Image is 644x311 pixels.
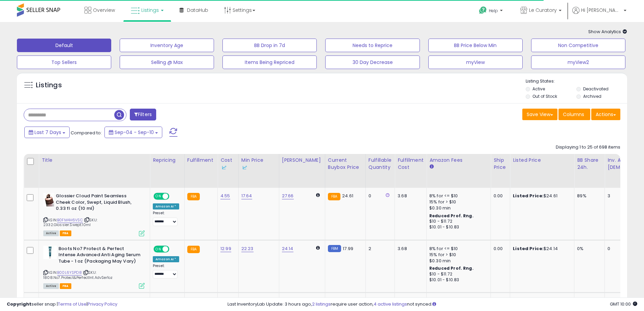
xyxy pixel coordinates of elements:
div: 0% [577,246,599,252]
div: $24.14 [513,246,569,252]
div: ASIN: [43,193,145,236]
span: 2025-09-18 10:00 GMT [610,301,637,307]
img: InventoryLab Logo [241,164,248,171]
a: Privacy Policy [88,301,117,307]
span: 17.99 [343,245,353,252]
div: Amazon AI * [153,256,179,262]
a: Help [474,1,509,22]
div: $10 - $11.72 [429,219,485,224]
div: 89% [577,193,599,199]
div: 2 [368,246,389,252]
button: Top Sellers [17,55,111,69]
button: Needs to Reprice [325,39,420,52]
div: Current Buybox Price [328,157,363,171]
button: Default [17,39,111,52]
span: Compared to: [71,130,102,136]
span: Hi [PERSON_NAME] [581,7,622,14]
b: Listed Price: [513,245,544,252]
label: Deactivated [583,86,609,92]
span: OFF [168,246,179,252]
div: $10.01 - $10.83 [429,224,485,230]
span: Overview [93,7,115,14]
small: FBA [187,193,200,200]
div: 3.68 [398,193,421,199]
a: 17.64 [241,193,252,199]
div: Title [42,157,147,164]
span: FBA [60,283,71,289]
div: Displaying 1 to 25 of 698 items [556,144,620,151]
div: Fulfillable Quantity [368,157,392,171]
span: All listings currently available for purchase on Amazon [43,230,59,236]
button: 30 Day Decrease [325,55,420,69]
b: Reduced Prof. Rng. [429,213,474,219]
a: Terms of Use [58,301,87,307]
p: Listing States: [526,78,627,85]
div: Listed Price [513,157,571,164]
span: Le Curatory [529,7,557,14]
button: BB Drop in 7d [222,39,317,52]
div: 0 [368,193,389,199]
a: 27.66 [282,193,294,199]
div: Preset: [153,264,179,279]
button: Filters [130,109,156,120]
span: ON [154,246,163,252]
b: Reduced Prof. Rng. [429,265,474,271]
img: InventoryLab Logo [220,164,227,171]
div: Some or all of the values in this column are provided from Inventory Lab. [241,164,276,171]
div: ASIN: [43,246,145,288]
button: Inventory Age [120,39,214,52]
button: BB Price Below Min [428,39,523,52]
button: Items Being Repriced [222,55,317,69]
div: Amazon Fees [429,157,488,164]
div: Some or all of the values in this column are provided from Inventory Lab. [220,164,236,171]
b: Glossier Cloud Paint Seamless Cheek Color, Swept, Liquid Blush, 0.33 fl oz (10 ml) [56,193,138,214]
a: B00L6YSPD8 [57,270,82,275]
div: Amazon AI * [153,203,179,209]
span: | SKU: 1808.No7.Protect&PerfectInt.AdvSer1oz [43,270,113,280]
strong: Copyright [7,301,31,307]
span: Help [489,8,498,14]
label: Out of Stock [532,93,557,99]
span: FBA [60,230,71,236]
label: Active [532,86,545,92]
a: 12.99 [220,245,231,252]
label: Archived [583,93,601,99]
button: Non Competitive [531,39,625,52]
div: Fulfillment [187,157,215,164]
b: Boots No7 Protect & Perfect Intense Advanced Anti Aging Serum Tube - 1 oz (Packaging May Vary) [58,246,141,266]
a: 24.14 [282,245,293,252]
div: 0.00 [494,193,505,199]
a: Hi [PERSON_NAME] [572,7,626,22]
a: B0FM4H6VSC [57,217,83,223]
div: Repricing [153,157,182,164]
button: myView2 [531,55,625,69]
a: 22.23 [241,245,254,252]
button: Save View [522,109,557,120]
div: 3.68 [398,246,421,252]
span: Last 7 Days [34,129,61,136]
span: | SKU: 2332.Glossier.Swept.10ml [43,217,97,227]
span: ON [154,194,163,199]
div: $10.01 - $10.83 [429,277,485,283]
div: $24.61 [513,193,569,199]
button: Selling @ Max [120,55,214,69]
span: Show Analytics [588,28,627,35]
button: Columns [558,109,590,120]
span: DataHub [187,7,208,14]
span: OFF [168,194,179,199]
a: 2 listings [312,301,331,307]
a: 4.55 [220,193,230,199]
div: 0.00 [494,246,505,252]
img: 31+zbXYMqfL._SL40_.jpg [43,193,54,206]
button: Last 7 Days [24,127,70,138]
div: 15% for > $10 [429,252,485,258]
span: All listings currently available for purchase on Amazon [43,283,59,289]
div: $10 - $11.72 [429,271,485,277]
button: Sep-04 - Sep-10 [104,127,162,138]
div: seller snap | | [7,301,117,308]
div: Preset: [153,211,179,226]
div: Min Price [241,157,276,171]
div: Cost [220,157,236,171]
div: Last InventoryLab Update: 3 hours ago, require user action, not synced. [228,301,637,308]
b: Listed Price: [513,193,544,199]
